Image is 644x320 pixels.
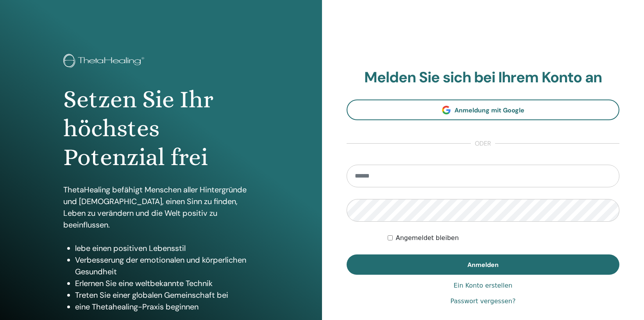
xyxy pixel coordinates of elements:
li: Erlernen Sie eine weltbekannte Technik [75,277,258,289]
h1: Setzen Sie Ihr höchstes Potenzial frei [63,85,258,172]
span: oder [471,139,495,148]
a: Passwort vergessen? [451,297,516,306]
button: Anmelden [347,254,619,275]
div: Keep me authenticated indefinitely or until I manually logout [388,233,619,243]
a: Anmeldung mit Google [347,100,619,120]
p: ThetaHealing befähigt Menschen aller Hintergründe und [DEMOGRAPHIC_DATA], einen Sinn zu finden, L... [63,184,258,231]
h2: Melden Sie sich bei Ihrem Konto an [347,69,619,87]
span: Anmelden [467,261,499,269]
label: Angemeldet bleiben [396,233,459,243]
span: Anmeldung mit Google [454,106,524,114]
li: Verbesserung der emotionalen und körperlichen Gesundheit [75,254,258,277]
li: eine Thetahealing-Praxis beginnen [75,301,258,313]
li: lebe einen positiven Lebensstil [75,242,258,254]
a: Ein Konto erstellen [454,281,512,290]
li: Treten Sie einer globalen Gemeinschaft bei [75,289,258,301]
